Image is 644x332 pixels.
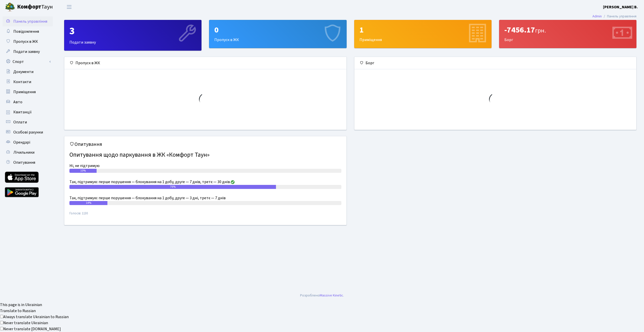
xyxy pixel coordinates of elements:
[354,57,636,69] div: Борг
[64,20,202,51] a: 3Подати заявку
[3,67,53,77] a: Документи
[69,25,196,37] div: 3
[69,195,341,201] div: Так, підтримую: перше порушення — блокування на 1 добу, друге — 3 дні, третє — 7 днів
[3,87,53,97] a: Приміщення
[214,25,341,35] div: 0
[499,20,636,48] div: Борг
[603,4,638,10] b: [PERSON_NAME] В.
[13,109,32,115] span: Квитанції
[585,11,644,22] nav: breadcrumb
[13,69,33,75] span: Документи
[209,20,346,48] div: Пропуск в ЖК
[13,150,34,155] span: Лічильники
[69,179,341,185] div: Так, підтримую: перше порушення — блокування на 1 добу, друге — 7 днів, третє — 30 днів.
[300,293,344,298] div: Розроблено .
[3,47,53,57] a: Подати заявку
[3,326,61,332] label: Never translate [DOMAIN_NAME]
[64,57,346,69] div: Пропуск в ЖК
[3,157,53,168] a: Опитування
[3,26,53,37] a: Повідомлення
[13,39,38,44] span: Пропуск в ЖК
[69,163,341,169] div: Ні, не підтримую
[63,3,75,11] button: Переключити навігацію
[13,89,36,95] span: Приміщення
[69,169,97,173] div: 10%
[354,20,491,48] div: Приміщення
[13,49,40,54] span: Подати заявку
[602,14,636,19] li: Панель управління
[3,97,53,107] a: Авто
[3,37,53,47] a: Пропуск в ЖК
[504,25,631,35] div: -7456.17
[3,137,53,147] a: Орендарі
[13,19,47,24] span: Панель управління
[13,99,22,105] span: Авто
[535,26,546,35] span: грн.
[3,107,53,117] a: Квитанції
[69,185,276,189] div: 76%
[64,20,201,50] div: Подати заявку
[17,3,53,11] span: Таун
[17,3,41,11] b: Комфорт
[3,16,53,26] a: Панель управління
[603,4,638,10] a: [PERSON_NAME] В.
[13,119,27,125] span: Оплати
[69,211,341,220] small: Голосів: 1130
[3,147,53,157] a: Лічильники
[5,2,15,12] img: logo.png
[13,79,31,85] span: Контакти
[359,25,486,35] div: 1
[13,140,30,145] span: Орендарі
[3,77,53,87] a: Контакти
[3,57,53,67] a: Спорт
[13,160,35,165] span: Опитування
[69,141,341,147] h5: Опитування
[3,117,53,127] a: Оплати
[592,14,602,19] a: Admin
[69,201,107,205] div: 14%
[3,320,48,326] label: Never translate Ukrainian
[3,314,69,320] span: Always translate Ukrainian to Russian
[354,20,492,48] a: 1Приміщення
[209,20,346,48] a: 0Пропуск в ЖК
[320,293,343,298] a: Massive Kinetic
[69,149,341,161] h4: Опитування щодо паркування в ЖК «Комфорт Таун»
[13,129,43,135] span: Особові рахунки
[3,127,53,137] a: Особові рахунки
[13,29,39,34] span: Повідомлення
